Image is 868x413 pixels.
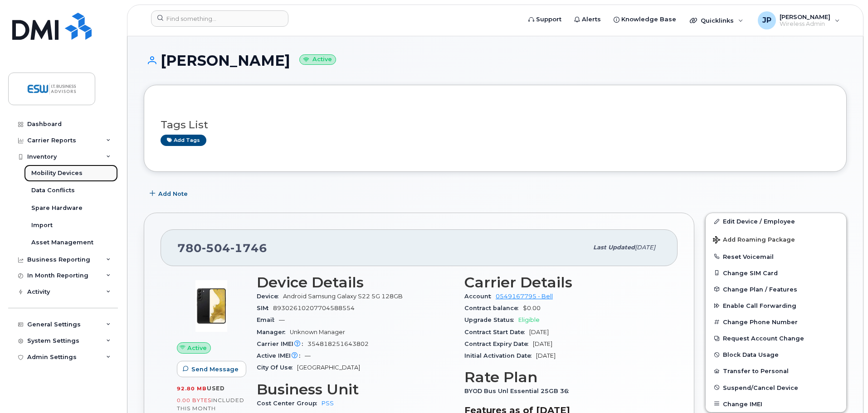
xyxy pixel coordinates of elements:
span: Send Message [191,365,239,374]
span: Manager [257,329,290,335]
h3: Business Unit [257,381,454,398]
span: Cost Center Group [257,400,322,407]
span: — [305,352,311,359]
span: 780 [177,241,267,255]
span: 0.00 Bytes [177,397,211,403]
h3: Carrier Details [464,274,661,291]
img: image20231002-3703462-1qw5fnl.jpeg [184,279,239,333]
button: Change Plan / Features [706,281,846,297]
span: Enable Call Forwarding [723,302,796,309]
button: Change IMEI [706,396,846,412]
span: 1746 [230,241,267,255]
span: [DATE] [536,352,556,359]
span: Carrier IMEI [257,340,307,347]
button: Block Data Usage [706,346,846,363]
span: Device [257,293,283,300]
a: Add tags [161,135,206,146]
span: Eligible [518,316,540,323]
span: SIM [257,305,273,311]
h1: [PERSON_NAME] [144,53,847,68]
span: Contract Start Date [464,329,529,335]
span: Account [464,293,496,300]
button: Add Roaming Package [706,230,846,248]
span: included this month [177,397,244,412]
span: Change Plan / Features [723,286,797,292]
button: Transfer to Personal [706,363,846,379]
span: [GEOGRAPHIC_DATA] [297,364,360,371]
small: Active [299,54,336,65]
span: Email [257,316,279,323]
span: 354818251643802 [307,340,369,347]
a: PSS [322,400,334,407]
button: Suspend/Cancel Device [706,379,846,396]
span: Unknown Manager [290,329,345,335]
span: [DATE] [529,329,549,335]
button: Add Note [144,185,195,202]
span: $0.00 [523,305,541,311]
span: used [207,385,225,392]
button: Request Account Change [706,330,846,346]
button: Change Phone Number [706,314,846,330]
h3: Rate Plan [464,369,661,385]
span: Active IMEI [257,352,305,359]
span: 89302610207704588554 [273,305,355,311]
span: Add Roaming Package [713,236,795,245]
span: City Of Use [257,364,297,371]
span: [DATE] [533,340,552,347]
h3: Device Details [257,274,454,291]
span: 92.80 MB [177,385,207,392]
span: BYOD Bus Unl Essential 25GB 36 [464,388,573,394]
h3: Tags List [161,119,830,131]
span: Contract balance [464,305,523,311]
span: Android Samsung Galaxy S22 5G 128GB [283,293,403,300]
span: Add Note [158,189,188,198]
button: Enable Call Forwarding [706,297,846,314]
button: Change SIM Card [706,265,846,281]
a: 0549167795 - Bell [496,293,553,300]
span: Suspend/Cancel Device [723,384,798,391]
button: Reset Voicemail [706,248,846,265]
span: Last updated [593,244,635,251]
span: Active [187,344,207,352]
span: — [279,316,285,323]
span: 504 [202,241,230,255]
a: Edit Device / Employee [706,213,846,229]
span: Upgrade Status [464,316,518,323]
span: Contract Expiry Date [464,340,533,347]
button: Send Message [177,361,246,377]
span: Initial Activation Date [464,352,536,359]
span: [DATE] [635,244,655,251]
